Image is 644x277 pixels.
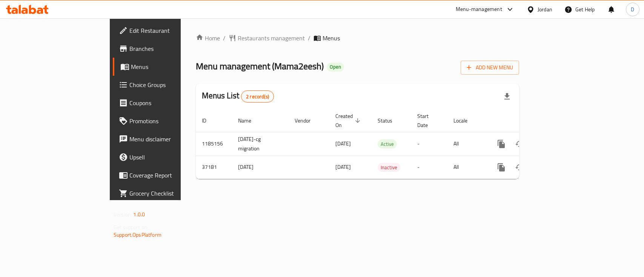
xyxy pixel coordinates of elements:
div: Jordan [538,5,552,14]
a: Coupons [113,94,217,112]
td: [DATE] [232,156,289,179]
div: Menu-management [456,5,502,14]
a: Choice Groups [113,76,217,94]
span: Menu management ( Mama2eesh ) [196,58,324,75]
span: Active [378,140,397,148]
td: [DATE]-cg migration [232,132,289,156]
span: Inactive [378,163,400,172]
span: Promotions [129,116,211,125]
span: D [631,5,634,14]
a: Branches [113,40,217,58]
span: Branches [129,44,211,53]
td: All [447,156,486,179]
td: - [411,156,447,179]
a: Grocery Checklist [113,184,217,202]
a: Support.OpsPlatform [114,230,161,240]
th: Actions [486,109,571,132]
span: ID [202,116,216,125]
span: Upsell [129,153,211,162]
div: Inactive [378,163,400,172]
span: Menu disclaimer [129,135,211,144]
span: Open [327,64,344,70]
td: All [447,132,486,156]
div: Export file [498,87,516,106]
div: Active [378,139,397,148]
li: / [308,34,310,43]
a: Coverage Report [113,166,217,184]
li: / [223,34,226,43]
span: Coupons [129,98,211,107]
span: Start Date [417,112,438,130]
span: Status [378,116,402,125]
span: Coverage Report [129,171,211,180]
button: Change Status [510,135,529,153]
table: enhanced table [196,109,571,179]
a: Promotions [113,112,217,130]
span: [DATE] [335,162,351,172]
nav: breadcrumb [196,34,519,43]
span: Menus [323,34,340,43]
span: 1.0.0 [133,210,145,219]
span: Menus [131,62,211,71]
a: Edit Restaurant [113,21,217,40]
span: Vendor [295,116,320,125]
span: Edit Restaurant [129,26,211,35]
span: Add New Menu [467,63,513,72]
a: Menu disclaimer [113,130,217,148]
button: more [492,135,510,153]
a: Menus [113,58,217,76]
span: Get support on: [114,222,148,232]
a: Restaurants management [229,34,305,43]
button: Add New Menu [461,61,519,75]
div: Total records count [241,90,274,103]
span: 2 record(s) [241,93,274,100]
span: [DATE] [335,139,351,148]
span: Name [238,116,261,125]
td: - [411,132,447,156]
a: Upsell [113,148,217,166]
h2: Menus List [202,90,274,103]
span: Grocery Checklist [129,189,211,198]
span: Choice Groups [129,80,211,89]
div: Open [327,63,344,72]
span: Created On [335,112,363,130]
button: Change Status [510,158,529,176]
span: Version: [114,210,132,219]
span: Restaurants management [238,34,305,43]
span: Locale [453,116,477,125]
button: more [492,158,510,176]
